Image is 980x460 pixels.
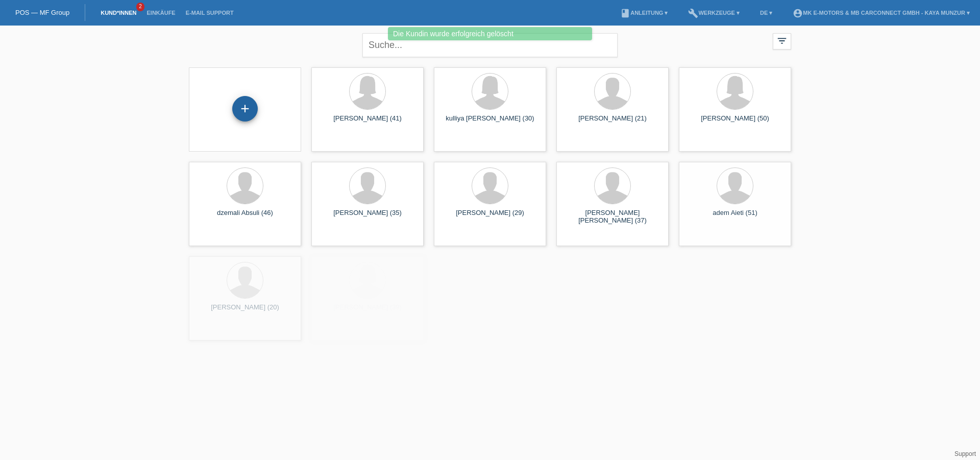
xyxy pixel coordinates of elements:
[320,114,415,131] div: [PERSON_NAME] (41)
[755,10,777,16] a: DE ▾
[181,10,239,16] a: E-Mail Support
[95,10,141,16] a: Kund*innen
[197,209,293,225] div: dzemali Absuli (46)
[388,27,592,40] div: Die Kundin wurde erfolgreich gelöscht
[442,209,538,225] div: [PERSON_NAME] (29)
[688,8,698,18] i: build
[565,209,660,225] div: [PERSON_NAME] [PERSON_NAME] (37)
[954,450,976,457] a: Support
[565,114,660,131] div: [PERSON_NAME] (21)
[320,209,415,225] div: [PERSON_NAME] (35)
[683,10,745,16] a: buildWerkzeuge ▾
[615,10,673,16] a: bookAnleitung ▾
[233,100,257,117] div: Kund*in hinzufügen
[362,33,618,57] input: Suche...
[136,3,144,11] span: 2
[687,209,783,225] div: adem Aieti (51)
[320,303,415,320] div: [PERSON_NAME] (39)
[442,114,538,131] div: kulliya [PERSON_NAME] (30)
[620,8,630,18] i: book
[788,10,975,16] a: account_circleMK E-MOTORS & MB CarConnect GmbH - Kaya Munzur ▾
[141,10,180,16] a: Einkäufe
[793,8,803,18] i: account_circle
[15,9,69,16] a: POS — MF Group
[687,114,783,131] div: [PERSON_NAME] (50)
[197,303,293,320] div: [PERSON_NAME] (20)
